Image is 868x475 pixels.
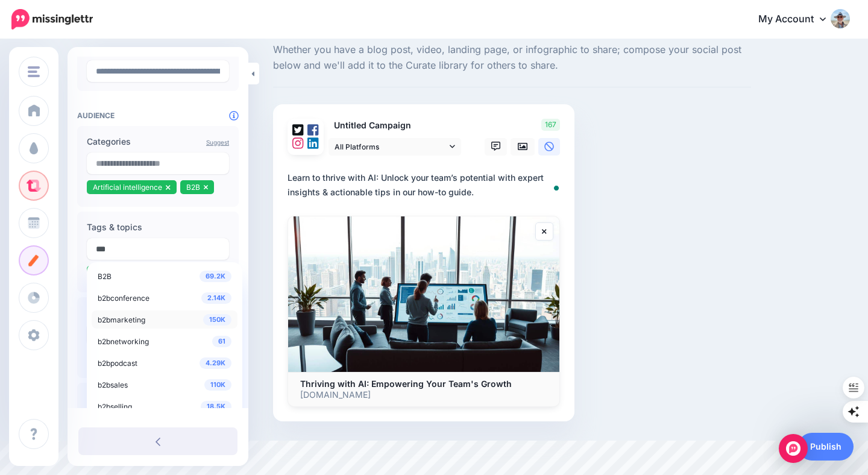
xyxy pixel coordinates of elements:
[779,434,808,463] div: Open Intercom Messenger
[92,332,237,350] a: 61 b2bnetworking
[300,379,512,389] b: Thriving with AI: Empowering Your Team's Growth
[98,380,128,389] span: b2bsales
[98,402,132,411] span: b2bselling
[212,336,231,347] span: 61
[92,267,237,285] a: 69.2K B2B
[92,376,237,394] a: 110K b2bsales
[204,379,231,391] span: 110K
[329,119,462,133] p: Untitled Campaign
[98,359,137,368] span: b2bpodcast
[92,354,237,372] a: 4.29K b2bpodcast
[288,171,565,200] div: Learn to thrive with AI: Unlock your team’s potential with expert insights & actionable tips in o...
[329,138,461,156] a: All Platforms
[186,183,200,192] span: B2B
[98,294,149,303] span: b2bconference
[746,5,850,34] a: My Account
[200,357,231,369] span: 4.29K
[92,310,237,329] a: 150K b2bmarketing
[300,389,547,400] p: [DOMAIN_NAME]
[98,272,112,281] span: B2B
[541,119,560,131] span: 167
[92,289,237,307] a: 2.14K b2bconference
[87,134,229,149] label: Categories
[273,42,751,74] span: Whether you have a blog post, video, landing page, or infographic to share; compose your social p...
[98,315,145,324] span: b2bmarketing
[201,401,231,412] span: 18.5K
[93,183,162,192] span: Artificial intelligence
[92,397,237,415] a: 18.5K b2bselling
[203,314,231,326] span: 150K
[11,9,93,30] img: Missinglettr
[798,433,854,461] a: Publish
[98,337,149,346] span: b2bnetworking
[200,271,231,282] span: 69.2K
[28,66,40,77] img: menu.png
[206,139,229,146] a: Suggest
[77,111,239,120] h4: Audience
[288,171,565,200] textarea: To enrich screen reader interactions, please activate Accessibility in Grammarly extension settings
[335,140,447,153] span: All Platforms
[87,220,229,234] label: Tags & topics
[201,292,231,304] span: 2.14K
[288,216,559,371] img: Thriving with AI: Empowering Your Team's Growth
